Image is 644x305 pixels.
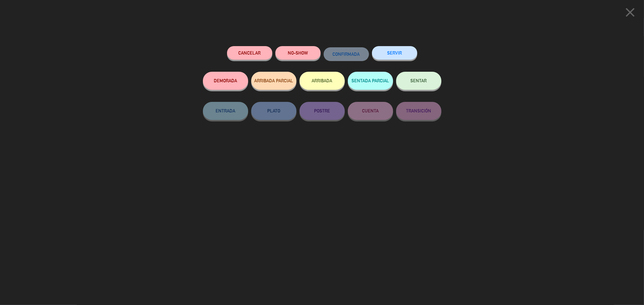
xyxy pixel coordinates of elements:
[203,72,248,90] button: DEMORADA
[621,5,639,22] button: close
[251,72,296,90] button: ARRIBADA PARCIAL
[324,47,369,61] button: CONFIRMADA
[300,72,345,90] button: ARRIBADA
[275,46,321,60] button: NO-SHOW
[227,46,272,60] button: Cancelar
[372,46,417,60] button: SERVIR
[396,72,441,90] button: SENTAR
[348,72,393,90] button: SENTADA PARCIAL
[254,78,293,83] span: ARRIBADA PARCIAL
[396,102,441,120] button: TRANSICIÓN
[333,52,360,57] span: CONFIRMADA
[251,102,296,120] button: PLATO
[300,102,345,120] button: POSTRE
[203,102,248,120] button: ENTRADA
[623,5,638,20] i: close
[348,102,393,120] button: CUENTA
[411,78,427,83] span: SENTAR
